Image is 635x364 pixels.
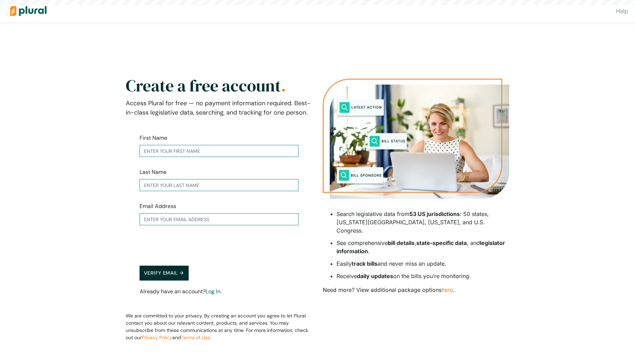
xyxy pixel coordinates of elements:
[140,134,167,142] label: First Name
[337,272,509,280] li: Receive on the bills you’re monitoring.
[337,239,509,255] li: See comprehensive , , and .
[323,286,509,294] p: Need more? View additional package options .
[337,259,509,268] li: Easily and never miss an update.
[323,79,509,199] img: Person searching on their laptop for public policy information with search words of latest action...
[140,287,298,296] p: Already have an account?
[140,145,298,157] input: Enter your first name
[352,260,378,267] strong: track bills
[206,288,221,295] a: Log In.
[409,210,460,217] strong: 53 US jurisdictions
[442,286,453,293] a: here
[140,179,298,191] input: Enter your last name
[388,239,415,246] strong: bill details
[181,334,210,341] a: Terms of Use
[126,79,312,92] h2: Create a free account
[126,312,312,341] p: We are committed to your privacy. By creating an account you agree to let Plural contact you abou...
[337,210,509,235] li: Search legislative data from : 50 states, [US_STATE][GEOGRAPHIC_DATA], [US_STATE], and U.S. Congr...
[357,273,393,279] strong: daily updates
[416,239,467,246] strong: state-specific data
[140,213,298,225] input: Enter your email address
[616,8,628,14] a: Help
[140,168,167,176] label: Last Name
[140,202,176,210] label: Email Address
[142,334,172,341] a: Privacy Policy
[126,99,312,117] p: Access Plural for free — no payment information required. Best-in-class legislative data, searchi...
[281,74,286,97] span: .
[140,266,189,281] button: Verify Email →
